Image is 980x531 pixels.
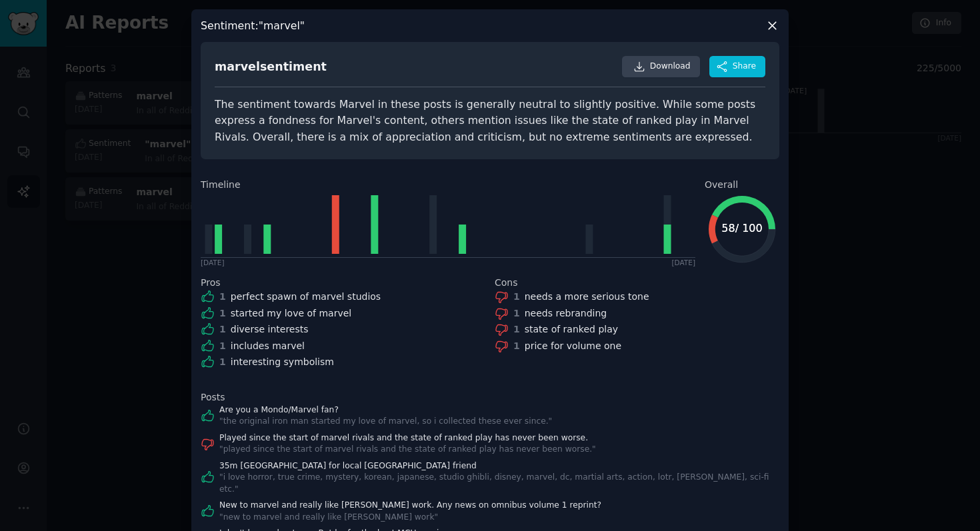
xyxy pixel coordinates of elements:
[219,404,552,416] a: Are you a Mondo/Marvel fan?
[525,290,649,304] div: needs a more serious tone
[495,276,518,290] span: Cons
[525,306,607,320] div: needs rebranding
[219,322,226,336] div: 1
[513,322,520,336] div: 1
[705,178,738,192] span: Overall
[201,19,305,33] h3: Sentiment : "marvel"
[219,500,601,512] a: New to marvel and really like [PERSON_NAME] work. Any news on omnibus volume 1 reprint?
[219,472,779,495] div: " i love horror, true crime, mystery, korean, japanese, studio ghibli, disney, marvel, dc, martia...
[219,355,226,369] div: 1
[231,355,334,369] div: interesting symbolism
[513,339,520,353] div: 1
[219,432,596,444] a: Played since the start of marvel rivals and the state of ranked play has never been worse.
[201,178,241,192] span: Timeline
[201,258,225,267] div: [DATE]
[231,322,309,336] div: diverse interests
[671,258,695,267] div: [DATE]
[201,390,225,404] span: Posts
[219,416,552,428] div: " the original iron man started my love of marvel, so i collected these ever since. "
[219,306,226,320] div: 1
[513,306,520,320] div: 1
[231,290,381,304] div: perfect spawn of marvel studios
[219,444,596,456] div: " played since the start of marvel rivals and the state of ranked play has never been worse. "
[650,61,691,73] span: Download
[215,59,327,75] div: marvel sentiment
[733,61,756,73] span: Share
[513,290,520,304] div: 1
[201,276,221,290] span: Pros
[525,339,621,353] div: price for volume one
[622,56,700,77] a: Download
[525,322,618,336] div: state of ranked play
[215,97,765,146] div: The sentiment towards Marvel in these posts is generally neutral to slightly positive. While some...
[219,290,226,304] div: 1
[709,56,765,77] button: Share
[219,339,226,353] div: 1
[721,222,762,235] text: 58 / 100
[231,339,305,353] div: includes marvel
[231,306,351,320] div: started my love of marvel
[219,460,779,472] a: 35m [GEOGRAPHIC_DATA] for local [GEOGRAPHIC_DATA] friend
[219,512,601,524] div: " new to marvel and really like [PERSON_NAME] work "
